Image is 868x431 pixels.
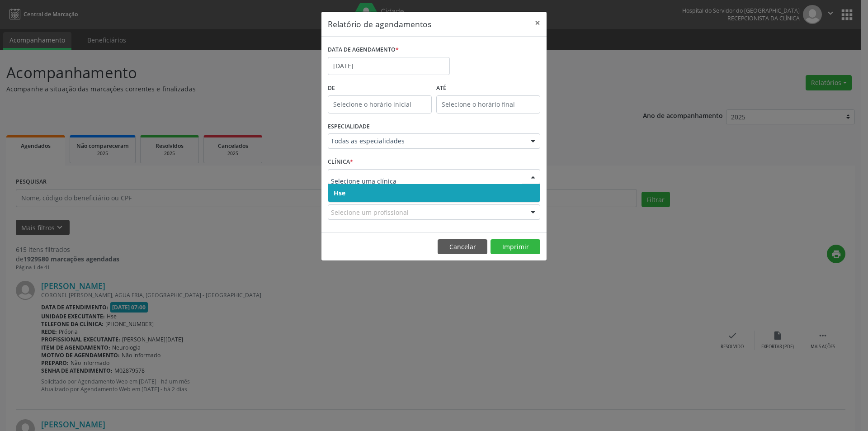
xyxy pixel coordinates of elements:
[491,239,540,255] button: Imprimir
[331,208,409,217] span: Selecione um profissional
[438,239,487,255] button: Cancelar
[328,81,432,95] label: De
[331,172,522,190] input: Selecione uma clínica
[328,120,370,134] label: ESPECIALIDADE
[436,81,540,95] label: ATÉ
[328,18,431,30] h5: Relatório de agendamentos
[328,43,399,57] label: DATA DE AGENDAMENTO
[328,95,432,114] input: Selecione o horário inicial
[334,189,345,197] span: Hse
[331,137,522,146] span: Todas as especialidades
[436,95,540,114] input: Selecione o horário final
[328,57,450,75] input: Selecione uma data ou intervalo
[528,12,547,34] button: Close
[328,155,353,169] label: CLÍNICA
